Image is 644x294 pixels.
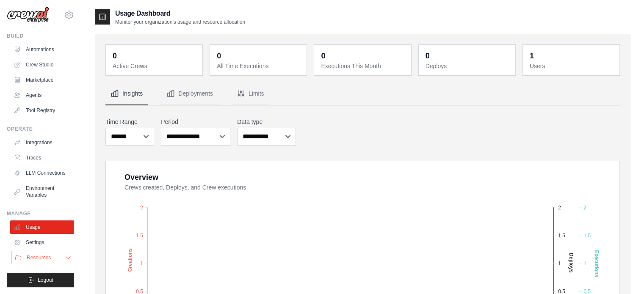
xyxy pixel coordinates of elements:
div: Manage [7,210,74,217]
div: 1 [530,50,534,62]
text: Creations [127,248,133,272]
button: Limits [232,82,269,105]
nav: Tabs [105,82,620,105]
tspan: 1.5 [558,232,565,238]
a: Marketplace [10,73,74,87]
a: Crew Studio [10,58,74,71]
a: Agents [10,88,74,102]
button: Insights [105,82,148,105]
tspan: 2 [140,204,143,210]
div: 0 [217,50,221,62]
dt: Deploys [426,62,510,70]
img: Logo [7,7,49,23]
a: Traces [10,151,74,165]
dt: Active Crews [113,62,197,70]
tspan: 1 [558,261,561,267]
tspan: 2 [558,204,561,210]
div: 0 [321,50,325,62]
a: Integrations [10,136,74,149]
tspan: 2 [583,204,586,210]
tspan: 1.5 [583,232,591,238]
div: 0 [426,50,430,62]
tspan: 1 [140,261,143,267]
a: Settings [10,236,74,249]
dt: Users [530,62,614,70]
div: Overview [124,171,158,183]
label: Period [161,118,230,126]
tspan: 1 [583,261,586,267]
button: Deployments [161,82,218,105]
span: Logout [38,277,53,283]
div: Build [7,33,74,39]
dt: Executions This Month [321,62,406,70]
div: 0 [113,50,117,62]
button: Resources [11,251,75,264]
span: Resources [27,254,51,261]
tspan: 1.5 [136,232,143,238]
button: Logout [7,273,74,287]
a: LLM Connections [10,166,74,180]
label: Data type [237,118,296,126]
a: Usage [10,220,74,234]
text: Executions [594,250,600,277]
label: Time Range [105,118,154,126]
div: Operate [7,126,74,132]
dt: All Time Executions [217,62,301,70]
a: Environment Variables [10,181,74,202]
a: Automations [10,43,74,56]
h2: Usage Dashboard [115,8,245,19]
p: Monitor your organization's usage and resource allocation [115,19,245,25]
dt: Crews created, Deploys, and Crew executions [124,183,609,192]
text: Deploys [568,253,574,272]
a: Tool Registry [10,104,74,117]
